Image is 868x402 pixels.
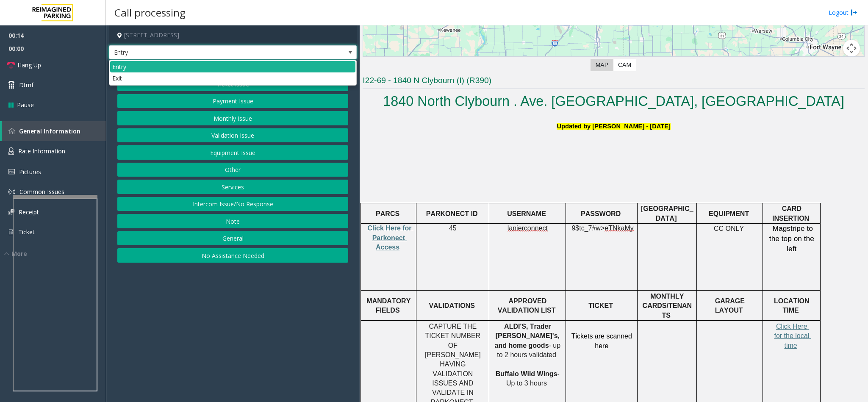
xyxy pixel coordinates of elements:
h3: I22-69 - 1840 N Clybourn (I) (R390) [363,75,865,89]
img: 'icon' [8,189,15,195]
span: Dtmf [19,80,33,89]
a: General Information [2,121,106,141]
span: [GEOGRAPHIC_DATA] [641,205,693,222]
span: USERNAME [507,210,546,217]
label: Map [591,59,613,71]
span: Pictures [19,168,41,176]
span: APPROVED VALIDATION LIST [498,297,556,314]
span: CARD INSERTION [772,205,809,222]
span: 9$tc_7#w> [571,225,605,232]
span: Rate Information [18,147,65,155]
span: VALIDATIONS [429,302,474,309]
button: No Assistance Needed [117,248,348,263]
h4: [STREET_ADDRESS] [109,25,357,45]
span: ALDI'S, Trader [PERSON_NAME]'s, and home goods [495,323,562,349]
span: U [557,123,561,130]
a: Open this area in Google Maps (opens a new window) [365,56,393,67]
span: Hang Up [17,61,41,69]
button: Services [117,180,348,194]
button: Map camera controls [843,40,860,57]
span: pdated by [PERSON_NAME] - [DATE] [561,123,671,130]
a: 1840 North Clybourn . Ave. [GEOGRAPHIC_DATA], [GEOGRAPHIC_DATA] [383,94,844,109]
img: 'icon' [8,147,14,155]
img: 'icon' [8,209,14,215]
span: 45 [449,225,457,232]
div: More [4,249,106,258]
button: Monthly Issue [117,111,348,125]
span: Common Issues [19,188,64,196]
button: Intercom Issue/No Response [117,197,348,211]
button: General [117,231,348,246]
a: Click Here for Parkonect Access [368,225,414,251]
span: PARCS [376,210,399,217]
span: Buffalo Wild Wings [496,370,557,377]
a: Click Here for the local time [774,323,811,349]
span: MANDATORY FIELDS [366,297,412,314]
button: Validation Issue [117,128,348,143]
img: Google [365,56,393,67]
span: GARAGE LAYOUT [715,297,747,314]
a: Logout [829,8,857,17]
label: CAM [613,59,636,71]
img: 'icon' [8,128,15,134]
span: - up to 2 hours validated [497,342,562,358]
span: General Information [19,127,80,135]
span: Magstripe to the top on the left [769,224,816,252]
span: Pause [17,100,34,109]
button: Payment Issue [117,94,348,108]
span: EQUIPMENT [709,210,749,217]
h3: Call processing [110,2,190,23]
li: Exit [110,72,355,84]
span: PASSWORD [581,210,621,217]
span: eTNkaMy [605,225,633,232]
button: Equipment Issue [117,145,348,160]
img: 'icon' [8,228,14,236]
button: Other [117,163,348,177]
button: Note [117,214,348,228]
span: Tickets are scanned here [571,333,634,349]
span: TICKET [588,302,613,309]
span: LOCATION TIME [774,297,811,314]
img: logout [851,8,857,17]
img: 'icon' [8,169,15,175]
li: Entry [110,61,355,72]
span: lanierconnect [507,225,548,232]
span: MONTHLY CARDS/TENANTS [643,293,692,319]
span: CC ONLY [714,225,744,232]
span: PARKONECT ID [426,210,478,217]
span: Entry [109,46,307,59]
